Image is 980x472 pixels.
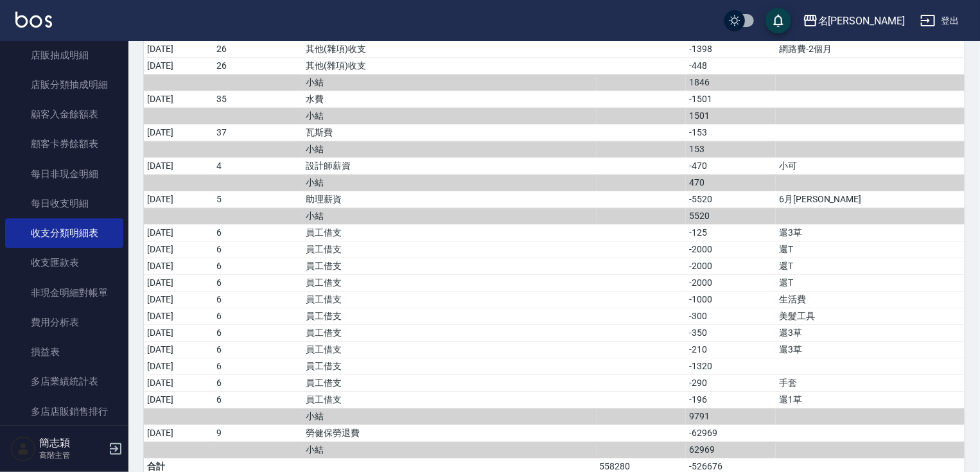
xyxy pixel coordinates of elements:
td: 小結 [303,441,597,458]
a: 顧客入金餘額表 [5,100,123,129]
td: 6 [213,341,303,358]
button: save [766,8,791,33]
td: 員工借支 [303,308,597,324]
td: 6 [213,308,303,324]
td: [DATE] [144,258,213,274]
a: 損益表 [5,337,123,367]
td: -2000 [686,241,776,258]
td: 6 [213,374,303,391]
a: 每日收支明細 [5,189,123,218]
td: 還T [776,241,965,258]
a: 每日非現金明細 [5,159,123,189]
td: 35 [213,91,303,107]
td: [DATE] [144,124,213,141]
td: [DATE] [144,374,213,391]
td: [DATE] [144,308,213,324]
a: 收支匯款表 [5,248,123,277]
td: -300 [686,308,776,324]
td: -1320 [686,358,776,374]
td: -1501 [686,91,776,107]
td: 153 [686,141,776,157]
td: 員工借支 [303,341,597,358]
td: 小結 [303,174,597,191]
td: 生活費 [776,291,965,308]
td: 5 [213,191,303,207]
td: 還T [776,258,965,274]
h5: 簡志穎 [39,437,105,450]
td: [DATE] [144,424,213,441]
a: 多店店販銷售排行 [5,397,123,426]
a: 顧客卡券餘額表 [5,129,123,159]
td: -350 [686,324,776,341]
a: 多店業績統計表 [5,367,123,396]
td: 6 [213,241,303,258]
td: 6 [213,224,303,241]
td: 6月[PERSON_NAME] [776,191,965,207]
td: 小結 [303,107,597,124]
td: 員工借支 [303,258,597,274]
td: -2000 [686,274,776,291]
a: 店販抽成明細 [5,40,123,70]
p: 高階主管 [39,450,105,461]
td: [DATE] [144,274,213,291]
td: 員工借支 [303,358,597,374]
div: 名[PERSON_NAME] [818,13,905,29]
td: [DATE] [144,391,213,408]
td: 5520 [686,207,776,224]
td: 員工借支 [303,374,597,391]
td: [DATE] [144,341,213,358]
td: 9 [213,424,303,441]
td: [DATE] [144,358,213,374]
td: 4 [213,157,303,174]
td: 員工借支 [303,324,597,341]
td: -470 [686,157,776,174]
td: 員工借支 [303,274,597,291]
td: 員工借支 [303,224,597,241]
td: -448 [686,57,776,74]
td: 勞健保勞退費 [303,424,597,441]
td: -1000 [686,291,776,308]
a: 店販分類抽成明細 [5,70,123,100]
td: 員工借支 [303,291,597,308]
td: 1846 [686,74,776,91]
td: 小結 [303,207,597,224]
td: -290 [686,374,776,391]
td: 小結 [303,141,597,157]
td: -2000 [686,258,776,274]
td: 小可 [776,157,965,174]
td: 1501 [686,107,776,124]
td: 還3草 [776,341,965,358]
td: 470 [686,174,776,191]
td: [DATE] [144,191,213,207]
td: -125 [686,224,776,241]
a: 收支分類明細表 [5,218,123,248]
td: 網路費-2個月 [776,40,965,57]
a: 費用分析表 [5,308,123,337]
td: 設計師薪資 [303,157,597,174]
td: -5520 [686,191,776,207]
td: 37 [213,124,303,141]
td: 還3草 [776,224,965,241]
td: 助理薪資 [303,191,597,207]
td: 6 [213,274,303,291]
td: 其他(雜項)收支 [303,57,597,74]
td: -62969 [686,424,776,441]
td: -1398 [686,40,776,57]
td: 6 [213,358,303,374]
td: 美髮工具 [776,308,965,324]
td: 6 [213,391,303,408]
td: 瓦斯費 [303,124,597,141]
td: 26 [213,40,303,57]
td: 62969 [686,441,776,458]
td: 26 [213,57,303,74]
td: 其他(雜項)收支 [303,40,597,57]
td: 小結 [303,74,597,91]
a: 非現金明細對帳單 [5,278,123,308]
button: 登出 [915,9,965,33]
td: [DATE] [144,324,213,341]
td: 手套 [776,374,965,391]
td: [DATE] [144,40,213,57]
td: 還3草 [776,324,965,341]
td: 小結 [303,408,597,424]
td: [DATE] [144,224,213,241]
